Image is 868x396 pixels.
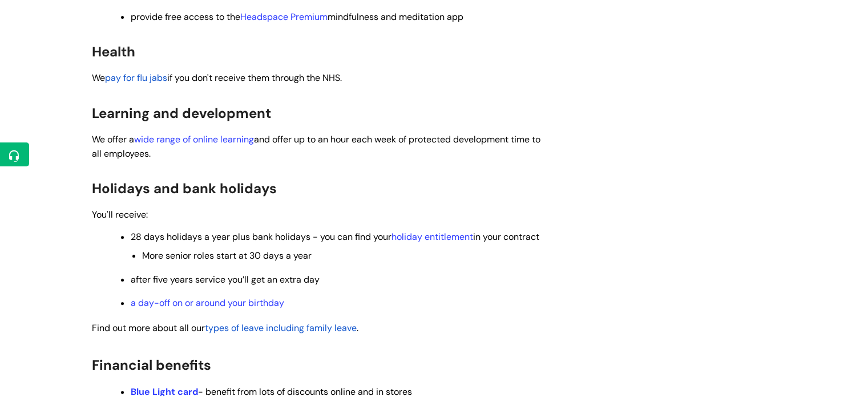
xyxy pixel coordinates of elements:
[240,11,328,23] a: Headspace Premium
[92,322,358,334] span: .
[131,11,463,23] span: provide free access to the mindfulness and meditation app
[105,72,167,84] a: pay for flu jabs
[131,273,320,285] span: after five years service you’ll get an extra day
[134,133,254,145] a: wide range of online learning
[92,72,342,84] span: We if you don't receive them through the NHS.
[142,250,312,262] span: More senior roles start at 30 days a year
[205,322,357,334] a: types of leave including family leave
[391,231,473,243] a: holiday entitlement
[131,297,284,309] a: a day-off on or around your birthday
[92,104,271,122] span: Learning and development
[92,133,540,160] span: We offer a and offer up to an hour each week of protected development time to all employees.
[92,43,135,60] span: Health
[92,179,277,197] span: Holidays and bank holidays
[92,322,205,334] span: Find out more about all our
[92,356,211,374] span: Financial benefits
[92,209,148,221] span: You'll receive:
[131,231,539,243] span: 28 days holidays a year plus bank holidays - you can find your in your contract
